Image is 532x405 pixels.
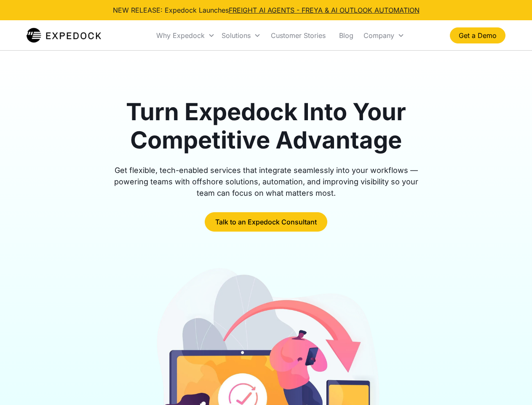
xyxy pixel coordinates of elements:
[156,31,205,40] div: Why Expedock
[222,31,251,40] div: Solutions
[27,27,101,44] img: Expedock Logo
[360,21,408,50] div: Company
[104,165,428,199] div: Get flexible, tech-enabled services that integrate seamlessly into your workflows — powering team...
[218,21,264,50] div: Solutions
[205,212,327,232] a: Talk to an Expedock Consultant
[153,21,218,50] div: Why Expedock
[364,31,394,40] div: Company
[450,27,505,43] a: Get a Demo
[27,27,101,44] a: home
[490,364,532,405] iframe: Chat Widget
[113,5,420,15] div: NEW RELEASE: Expedock Launches
[229,6,420,14] a: FREIGHT AI AGENTS - FREYA & AI OUTLOOK AUTOMATION
[264,21,332,50] a: Customer Stories
[104,98,428,154] h1: Turn Expedock Into Your Competitive Advantage
[332,21,360,50] a: Blog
